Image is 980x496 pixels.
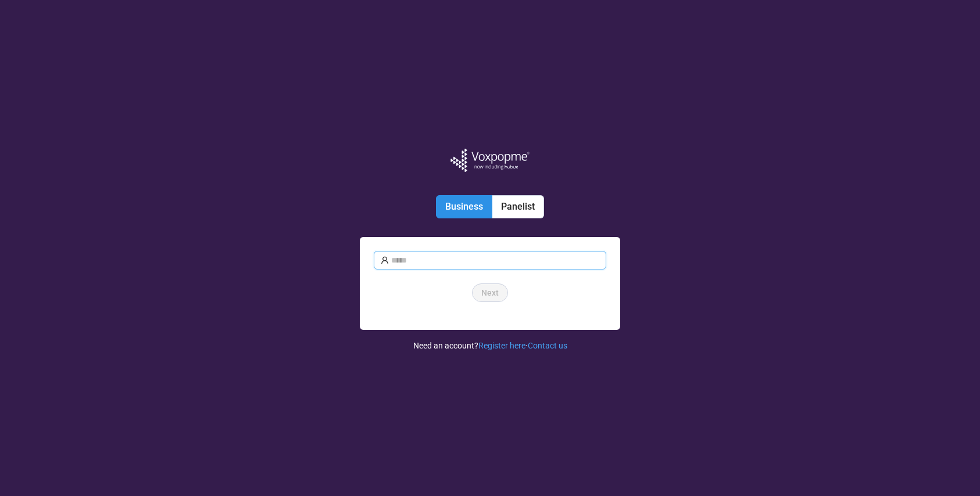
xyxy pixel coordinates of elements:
[501,201,535,212] span: Panelist
[445,201,483,212] span: Business
[381,256,389,264] span: user
[478,341,525,350] a: Register here
[528,341,567,350] a: Contact us
[481,286,499,299] span: Next
[413,330,567,352] div: Need an account? ·
[472,283,508,302] button: Next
